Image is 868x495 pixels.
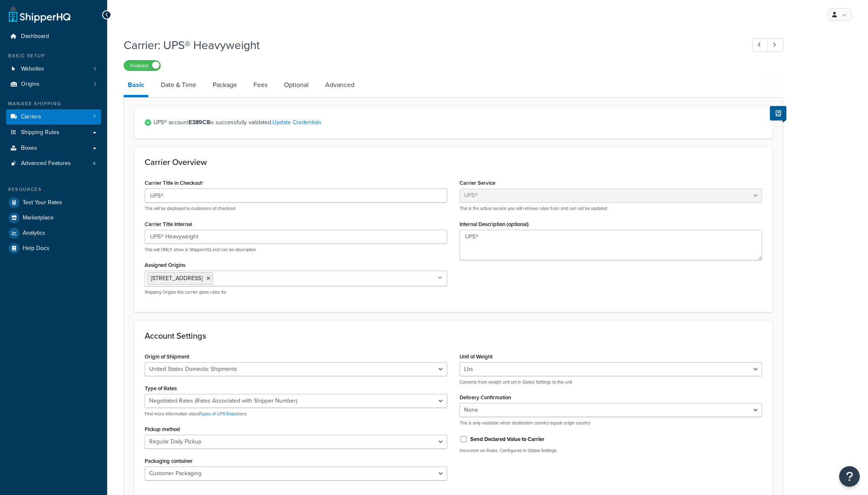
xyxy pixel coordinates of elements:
[460,221,529,227] label: Internal Description (optional)
[145,411,447,417] p: Find more information about here.
[6,156,101,171] a: Advanced Features4
[249,75,272,95] a: Fees
[470,436,544,443] label: Send Declared Value to Carrier
[6,109,101,125] a: Carriers7
[6,125,101,140] a: Shipping Rules
[145,158,762,167] h3: Carrier Overview
[6,77,101,92] a: Origins1
[6,109,101,125] li: Carriers
[767,38,784,52] a: Next Record
[94,66,96,73] span: 1
[145,385,177,391] label: Type of Rates
[460,379,762,385] p: Converts from weight unit set in Global Settings to this unit
[23,245,49,252] span: Help Docs
[145,262,185,268] label: Assigned Origins
[21,129,59,136] span: Shipping Rules
[6,61,101,77] a: Websites1
[752,38,768,52] a: Previous Record
[6,241,101,256] a: Help Docs
[151,274,202,283] span: [STREET_ADDRESS]
[460,420,762,426] p: This is only available when destination country equals origin country
[6,226,101,240] a: Analytics
[770,106,786,120] button: Show Help Docs
[6,61,101,77] li: Websites
[145,180,204,186] label: Carrier Title in Checkout
[6,100,101,107] div: Manage Shipping
[23,214,54,222] span: Marketplace
[153,117,762,128] span: UPS® account is successfully validated.
[460,448,762,454] p: Insurance on Rates. Configured in Global Settings.
[6,141,101,156] a: Boxes
[145,289,447,295] p: Shipping Origins this carrier gives rates for
[93,113,96,120] span: 7
[6,77,101,92] li: Origins
[839,466,860,487] button: Open Resource Center
[199,410,237,417] a: Types of UPS Rates
[6,186,101,193] div: Resources
[189,118,210,127] strong: E389C8
[145,205,447,212] p: This will be displayed to customers at checkout
[145,331,762,340] h3: Account Settings
[145,426,180,432] label: Pickup method
[6,29,101,44] a: Dashboard
[124,37,737,53] h1: Carrier: UPS® Heavyweight
[460,354,493,360] label: Unit of Weight
[21,113,41,120] span: Carriers
[272,118,321,127] a: Update Credentials
[460,180,495,186] label: Carrier Service
[460,205,762,212] p: This is the actual service you will retrieve rates from and can not be updated
[145,221,192,227] label: Carrier Title Internal
[21,81,40,88] span: Origins
[94,81,96,88] span: 1
[460,394,511,401] label: Delivery Confirmation
[21,160,71,167] span: Advanced Features
[23,230,45,237] span: Analytics
[209,75,241,95] a: Package
[145,354,189,360] label: Origin of Shipment
[23,199,62,206] span: Test Your Rates
[157,75,200,95] a: Date & Time
[93,160,96,167] span: 4
[6,210,101,225] a: Marketplace
[6,52,101,59] div: Basic Setup
[145,458,193,464] label: Packaging container
[6,156,101,171] li: Advanced Features
[21,33,49,40] span: Dashboard
[124,75,148,97] a: Basic
[6,195,101,210] a: Test Your Rates
[460,230,762,260] textarea: UPS®
[280,75,313,95] a: Optional
[145,247,447,253] p: This will ONLY show in ShipperHQ and can be descriptive
[21,145,37,152] span: Boxes
[321,75,359,95] a: Advanced
[21,66,44,73] span: Websites
[124,61,160,71] label: Enabled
